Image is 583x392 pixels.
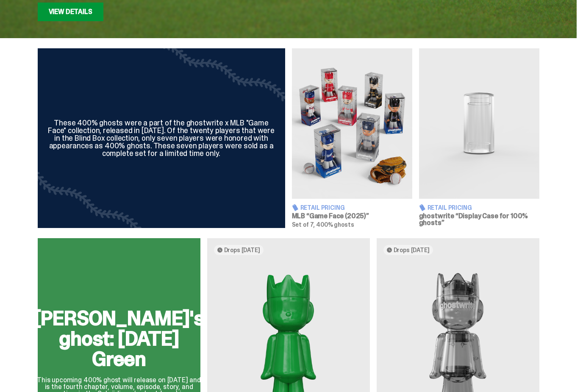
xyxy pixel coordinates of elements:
[419,49,539,228] a: Display Case for 100% ghosts Retail Pricing
[428,205,472,211] span: Retail Pricing
[292,221,354,229] span: Set of 7, 400% ghosts
[419,49,539,199] img: Display Case for 100% ghosts
[394,247,430,254] span: Drops [DATE]
[419,213,539,227] h3: ghostwrite “Display Case for 100% ghosts”
[224,247,260,254] span: Drops [DATE]
[292,49,412,228] a: Game Face (2025) Retail Pricing
[292,213,412,220] h3: MLB “Game Face (2025)”
[34,309,204,370] h2: [PERSON_NAME]'s ghost: [DATE] Green
[292,49,412,199] img: Game Face (2025)
[38,3,103,22] a: View Details
[300,205,345,211] span: Retail Pricing
[48,120,275,158] div: These 400% ghosts were a part of the ghostwrite x MLB "Game Face" collection, released in [DATE]....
